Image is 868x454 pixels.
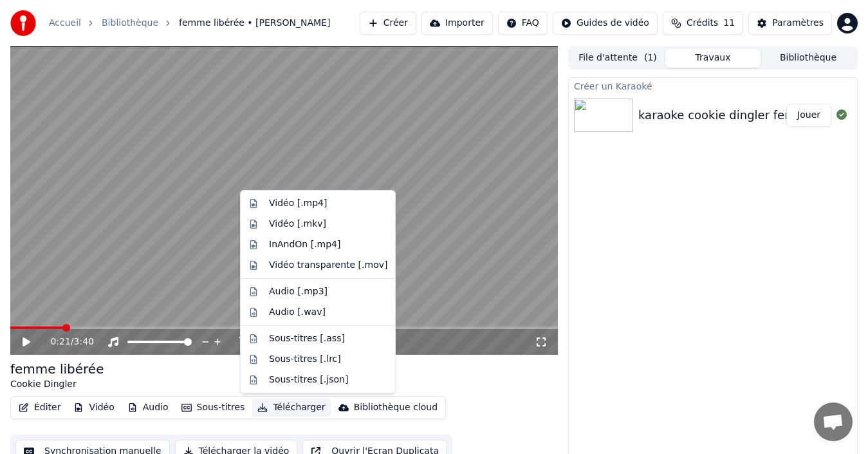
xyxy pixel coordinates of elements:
[122,399,174,417] button: Audio
[761,49,856,68] button: Bibliothèque
[176,399,250,417] button: Sous-titres
[569,78,857,93] div: Créer un Karaoké
[663,12,743,35] button: Crédits11
[50,336,70,348] span: 0:21
[269,332,345,345] div: Sous-titres [.ass]
[665,49,761,68] button: Travaux
[102,17,158,30] a: Bibliothèque
[10,10,36,36] img: youka
[570,49,665,68] button: File d'attente
[68,399,119,417] button: Vidéo
[786,104,831,127] button: Jouer
[50,336,81,348] div: /
[269,353,341,366] div: Sous-titres [.lrc]
[14,399,66,417] button: Éditer
[360,12,416,35] button: Créer
[723,17,735,30] span: 11
[269,285,328,298] div: Audio [.mp3]
[772,17,824,30] div: Paramètres
[421,12,493,35] button: Importer
[269,218,326,231] div: Vidéo [.mkv]
[74,336,94,348] span: 3:40
[687,17,718,30] span: Crédits
[644,52,657,64] span: ( 1 )
[748,12,832,35] button: Paramètres
[49,17,330,30] nav: breadcrumb
[814,402,853,441] div: Ouvrir le chat
[252,399,330,417] button: Télécharger
[269,197,327,210] div: Vidéo [.mp4]
[10,378,104,391] div: Cookie Dingler
[269,306,326,319] div: Audio [.wav]
[269,238,341,251] div: InAndOn [.mp4]
[498,12,548,35] button: FAQ
[269,259,387,272] div: Vidéo transparente [.mov]
[10,360,104,378] div: femme libérée
[269,374,348,386] div: Sous-titres [.json]
[553,12,658,35] button: Guides de vidéo
[49,17,81,30] a: Accueil
[354,401,438,414] div: Bibliothèque cloud
[179,17,330,30] span: femme libérée • [PERSON_NAME]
